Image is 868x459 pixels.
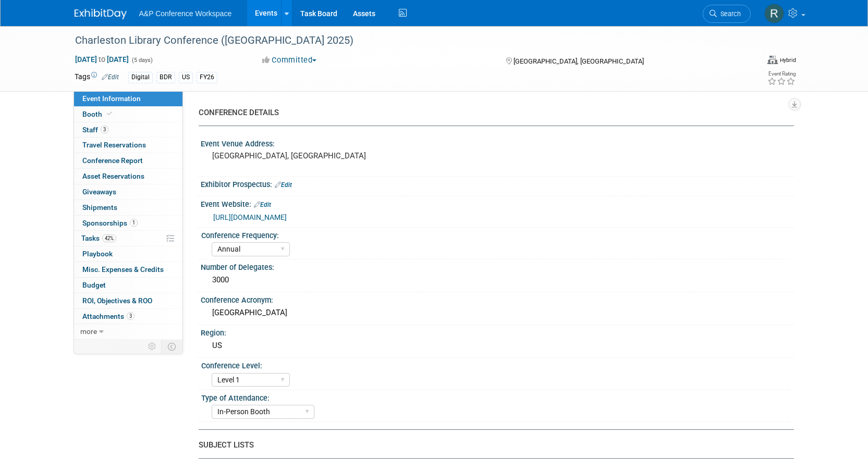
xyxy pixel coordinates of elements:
[75,9,127,19] img: ExhibitDay
[767,71,796,77] div: Event Rating
[74,262,182,277] a: Misc. Expenses & Credits
[74,246,182,262] a: Playbook
[197,72,217,83] div: FY26
[97,55,107,64] span: to
[82,110,114,118] span: Booth
[199,440,786,451] div: SUBJECT LISTS
[82,296,152,305] span: ROI, Objectives & ROO
[82,281,106,289] span: Budget
[82,203,117,212] span: Shipments
[143,340,162,353] td: Personalize Event Tab Strip
[102,73,119,81] a: Edit
[82,172,144,180] span: Asset Reservations
[82,219,138,227] span: Sponsorships
[767,56,778,64] img: Format-Hybrid.png
[689,54,797,70] div: Event Format
[82,141,146,149] span: Travel Reservations
[209,272,786,288] div: 3000
[767,54,796,65] div: Event Format
[201,228,789,241] div: Conference Frequency:
[703,5,751,23] a: Search
[201,358,789,371] div: Conference Level:
[209,338,786,354] div: US
[764,4,784,23] img: Rosalie Love
[254,201,271,208] a: Edit
[179,72,193,83] div: US
[81,234,116,242] span: Tasks
[74,278,182,293] a: Budget
[74,153,182,168] a: Conference Report
[82,265,164,274] span: Misc. Expenses & Credits
[74,216,182,231] a: Sponsorships1
[139,9,232,18] span: A&P Conference Workspace
[74,231,182,246] a: Tasks42%
[130,219,138,227] span: 1
[74,91,182,106] a: Event Information
[74,169,182,184] a: Asset Reservations
[82,188,116,196] span: Giveaways
[74,138,182,153] a: Travel Reservations
[102,234,116,242] span: 42%
[514,57,644,65] span: [GEOGRAPHIC_DATA], [GEOGRAPHIC_DATA]
[779,56,796,64] div: Hybrid
[275,181,292,189] a: Edit
[131,57,153,64] span: (5 days)
[82,250,113,258] span: Playbook
[74,200,182,215] a: Shipments
[74,107,182,122] a: Booth
[82,126,108,134] span: Staff
[212,151,436,160] pre: [GEOGRAPHIC_DATA], [GEOGRAPHIC_DATA]
[107,111,112,117] i: Booth reservation complete
[75,55,129,64] span: [DATE] [DATE]
[82,312,135,320] span: Attachments
[71,31,735,50] div: Charleston Library Conference ([GEOGRAPHIC_DATA] 2025)
[201,196,794,210] div: Event Website:
[127,312,135,320] span: 3
[717,10,741,18] span: Search
[213,213,287,221] a: [URL][DOMAIN_NAME]
[209,305,786,321] div: [GEOGRAPHIC_DATA]
[75,71,119,83] td: Tags
[74,324,182,339] a: more
[201,177,794,190] div: Exhibitor Prospectus:
[74,293,182,308] a: ROI, Objectives & ROO
[199,107,786,118] div: CONFERENCE DETAILS
[201,390,789,403] div: Type of Attendance:
[259,55,321,66] button: Committed
[101,126,108,133] span: 3
[161,340,182,353] td: Toggle Event Tabs
[74,122,182,138] a: Staff3
[74,309,182,324] a: Attachments3
[156,72,175,83] div: BDR
[80,327,97,336] span: more
[128,72,153,83] div: Digital
[82,94,141,103] span: Event Information
[74,184,182,200] a: Giveaways
[201,136,794,149] div: Event Venue Address:
[82,156,143,165] span: Conference Report
[201,292,794,305] div: Conference Acronym:
[201,325,794,338] div: Region:
[201,259,794,272] div: Number of Delegates:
